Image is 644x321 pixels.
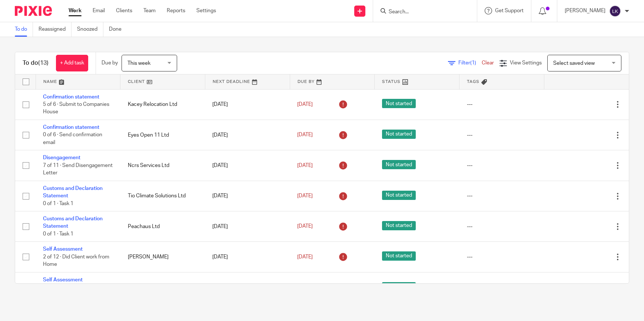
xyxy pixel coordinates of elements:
[205,150,290,181] td: [DATE]
[609,5,621,17] img: svg%3E
[510,60,542,66] span: View Settings
[467,80,479,84] span: Tags
[43,231,73,237] span: 0 of 1 · Task 1
[382,282,416,291] span: Not started
[43,277,83,282] a: Self Assessment
[297,224,313,229] span: [DATE]
[120,242,205,272] td: [PERSON_NAME]
[43,186,103,198] a: Customs and Declaration Statement
[93,7,105,14] a: Email
[382,221,416,230] span: Not started
[388,9,455,16] input: Search
[205,211,290,242] td: [DATE]
[43,163,113,176] span: 7 of 11 · Send Disengagement Letter
[120,181,205,211] td: Tio Climate Solutions Ltd
[467,192,537,200] div: ---
[15,22,33,37] a: To do
[467,131,537,139] div: ---
[205,181,290,211] td: [DATE]
[43,102,109,115] span: 5 of 6 · Submit to Companies House
[565,7,605,14] p: [PERSON_NAME]
[43,216,103,229] a: Customs and Declaration Statement
[39,22,72,37] a: Reassigned
[69,7,82,14] a: Work
[467,253,537,261] div: ---
[43,94,99,100] a: Confirmation statement
[297,193,313,198] span: [DATE]
[127,61,150,66] span: This week
[495,8,524,13] span: Get Support
[553,61,595,66] span: Select saved view
[167,7,185,14] a: Reports
[205,89,290,120] td: [DATE]
[467,162,537,169] div: ---
[458,60,482,66] span: Filter
[43,125,99,130] a: Confirmation statement
[120,150,205,181] td: Ncrs Services Ltd
[43,201,73,206] span: 0 of 1 · Task 1
[297,254,313,260] span: [DATE]
[382,160,416,169] span: Not started
[382,99,416,108] span: Not started
[297,102,313,107] span: [DATE]
[43,254,109,267] span: 2 of 12 · Did Client work from Home
[467,101,537,108] div: ---
[109,22,127,37] a: Done
[23,59,49,67] h1: To do
[297,133,313,138] span: [DATE]
[205,272,290,302] td: [DATE]
[120,211,205,242] td: Peachaus Ltd
[205,242,290,272] td: [DATE]
[196,7,216,14] a: Settings
[482,60,494,66] a: Clear
[143,7,156,14] a: Team
[43,247,83,252] a: Self Assessment
[120,120,205,150] td: Eyes Open 11 Ltd
[77,22,103,37] a: Snoozed
[297,163,313,168] span: [DATE]
[102,59,118,67] p: Due by
[120,89,205,120] td: Kacey Relocation Ltd
[470,60,476,66] span: (1)
[56,55,88,71] a: + Add task
[467,223,537,230] div: ---
[382,130,416,139] span: Not started
[43,155,80,160] a: Disengagement
[38,60,49,66] span: (13)
[382,251,416,261] span: Not started
[120,272,205,302] td: [PERSON_NAME]
[205,120,290,150] td: [DATE]
[116,7,132,14] a: Clients
[43,133,102,146] span: 0 of 6 · Send confirmation email
[382,191,416,200] span: Not started
[15,6,52,16] img: Pixie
